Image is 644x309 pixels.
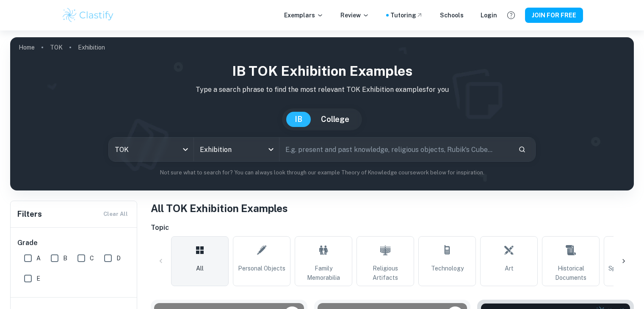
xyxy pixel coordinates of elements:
[17,168,627,177] p: Not sure what to search for? You can always look through our example Theory of Knowledge coursewo...
[151,201,634,216] h1: All TOK Exhibition Examples
[238,264,285,273] span: Personal Objects
[36,254,41,263] span: A
[515,142,529,157] button: Search
[10,37,634,190] img: profile cover
[481,11,497,20] a: Login
[17,238,131,248] h6: Grade
[19,41,35,53] a: Home
[50,41,63,53] a: TOK
[61,7,115,24] img: Clastify logo
[17,61,627,81] h1: IB TOK Exhibition examples
[431,264,464,273] span: Technology
[440,11,464,20] a: Schools
[78,43,105,52] p: Exhibition
[36,274,40,283] span: E
[504,8,518,22] button: Help and Feedback
[63,254,67,263] span: B
[151,223,634,233] h6: Topic
[546,264,596,282] span: Historical Documents
[196,264,204,273] span: All
[17,85,627,95] p: Type a search phrase to find the most relevant TOK Exhibition examples for you
[505,264,514,273] span: Art
[312,112,358,127] button: College
[17,208,42,220] h6: Filters
[525,8,583,23] button: JOIN FOR FREE
[109,138,193,161] div: TOK
[279,138,511,161] input: E.g. present and past knowledge, religious objects, Rubik's Cube...
[340,11,369,20] p: Review
[116,254,121,263] span: D
[90,254,94,263] span: C
[286,112,311,127] button: IB
[360,264,410,282] span: Religious Artifacts
[284,11,323,20] p: Exemplars
[194,138,279,161] div: Exhibition
[390,11,423,20] a: Tutoring
[299,264,348,282] span: Family Memorabilia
